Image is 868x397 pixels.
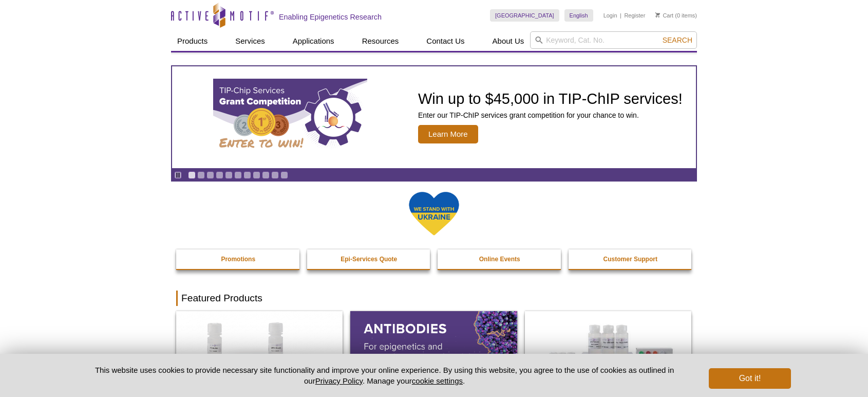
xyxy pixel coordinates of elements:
[438,249,562,269] a: Online Events
[356,31,405,51] a: Resources
[655,12,673,19] a: Cart
[174,171,182,179] a: Toggle autoplay
[225,171,233,179] a: Go to slide 5
[262,171,270,179] a: Go to slide 9
[280,171,288,179] a: Go to slide 11
[564,9,593,22] a: English
[418,91,683,106] h2: Win up to $45,000 in TIP-ChIP services!
[408,191,460,237] img: We Stand With Ukraine
[171,31,214,51] a: Products
[624,12,645,19] a: Register
[603,12,617,19] a: Login
[176,291,692,306] h2: Featured Products
[420,31,470,51] a: Contact Us
[479,256,520,263] strong: Online Events
[176,249,300,269] a: Promotions
[418,111,683,120] p: Enter our TIP-ChIP services grant competition for your chance to win.
[197,171,205,179] a: Go to slide 2
[307,249,431,269] a: Epi-Services Quote
[172,66,696,168] a: TIP-ChIP Services Grant Competition Win up to $45,000 in TIP-ChIP services! Enter our TIP-ChIP se...
[216,171,223,179] a: Go to slide 4
[234,171,242,179] a: Go to slide 6
[620,9,621,22] li: |
[412,376,463,385] button: cookie settings
[315,376,363,385] a: Privacy Policy
[603,256,657,263] strong: Customer Support
[253,171,260,179] a: Go to slide 8
[341,256,397,263] strong: Epi-Services Quote
[243,171,251,179] a: Go to slide 7
[229,31,271,51] a: Services
[659,35,695,45] button: Search
[287,31,341,51] a: Applications
[486,31,531,51] a: About Us
[655,12,660,17] img: Your Cart
[709,368,791,389] button: Got it!
[279,12,382,22] h2: Enabling Epigenetics Research
[530,31,697,49] input: Keyword, Cat. No.
[569,249,693,269] a: Customer Support
[213,79,367,156] img: TIP-ChIP Services Grant Competition
[77,365,692,386] p: This website uses cookies to provide necessary site functionality and improve your online experie...
[221,256,255,263] strong: Promotions
[172,66,696,168] article: TIP-ChIP Services Grant Competition
[418,125,478,143] span: Learn More
[490,9,559,22] a: [GEOGRAPHIC_DATA]
[188,171,196,179] a: Go to slide 1
[271,171,279,179] a: Go to slide 10
[663,36,692,44] span: Search
[655,9,697,22] li: (0 items)
[206,171,214,179] a: Go to slide 3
